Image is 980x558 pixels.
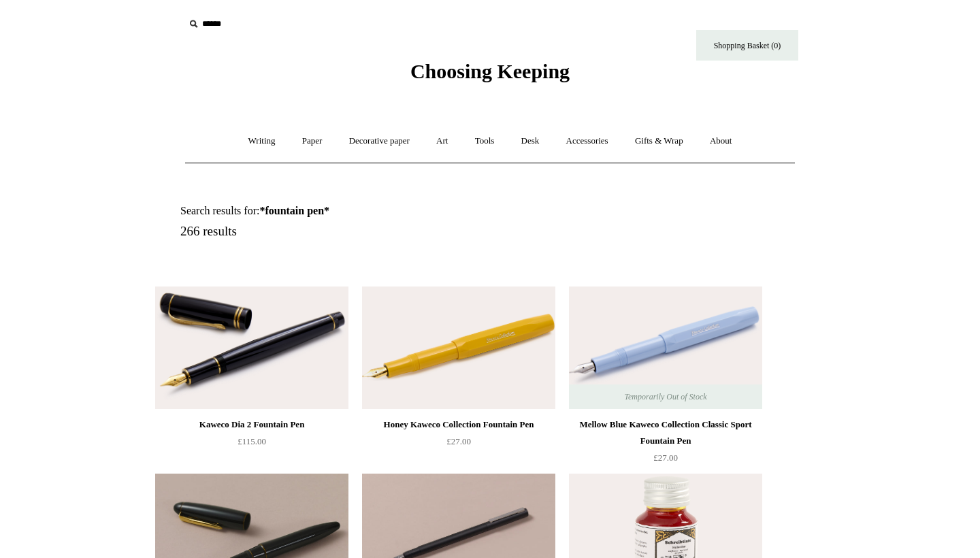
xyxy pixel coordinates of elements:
[410,60,570,82] span: Choosing Keeping
[180,224,506,240] h5: 266 results
[290,123,335,159] a: Paper
[155,286,348,409] a: Kaweco Dia 2 Fountain Pen Kaweco Dia 2 Fountain Pen
[698,123,745,159] a: About
[362,416,555,472] a: Honey Kaweco Collection Fountain Pen £27.00
[696,30,798,61] a: Shopping Basket (0)
[337,123,422,159] a: Decorative paper
[159,416,345,433] div: Kaweco Dia 2 Fountain Pen
[365,416,552,433] div: Honey Kaweco Collection Fountain Pen
[610,384,720,409] span: Temporarily Out of Stock
[155,286,348,409] img: Kaweco Dia 2 Fountain Pen
[180,204,506,217] h1: Search results for:
[259,205,329,216] strong: *fountain pen*
[155,416,348,472] a: Kaweco Dia 2 Fountain Pen £115.00
[463,123,507,159] a: Tools
[572,416,759,449] div: Mellow Blue Kaweco Collection Classic Sport Fountain Pen
[554,123,621,159] a: Accessories
[424,123,460,159] a: Art
[362,286,555,409] a: Honey Kaweco Collection Fountain Pen Honey Kaweco Collection Fountain Pen
[410,71,570,80] a: Choosing Keeping
[362,286,555,409] img: Honey Kaweco Collection Fountain Pen
[569,286,762,409] img: Mellow Blue Kaweco Collection Classic Sport Fountain Pen
[569,286,762,409] a: Mellow Blue Kaweco Collection Classic Sport Fountain Pen Mellow Blue Kaweco Collection Classic Sp...
[569,416,762,472] a: Mellow Blue Kaweco Collection Classic Sport Fountain Pen £27.00
[653,453,678,463] span: £27.00
[446,436,471,446] span: £27.00
[509,123,552,159] a: Desk
[623,123,696,159] a: Gifts & Wrap
[238,436,266,446] span: £115.00
[236,123,288,159] a: Writing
